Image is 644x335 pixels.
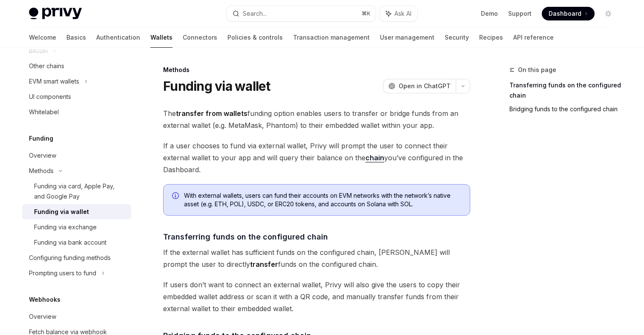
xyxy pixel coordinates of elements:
span: With external wallets, users can fund their accounts on EVM networks with the network’s native as... [184,191,461,208]
button: Open in ChatGPT [383,79,456,93]
strong: transfer [250,260,278,269]
div: Methods [163,66,470,74]
div: Configuring funding methods [29,253,111,263]
a: Welcome [29,27,56,48]
a: API reference [513,27,554,48]
button: Toggle dark mode [601,7,615,20]
span: If the external wallet has sufficient funds on the configured chain, [PERSON_NAME] will prompt th... [163,246,470,270]
h5: Funding [29,133,53,144]
a: User management [380,27,434,48]
a: Overview [22,148,131,163]
a: Authentication [96,27,140,48]
a: Wallets [150,27,172,48]
div: Overview [29,150,56,161]
h1: Funding via wallet [163,78,270,94]
span: On this page [518,65,556,75]
div: Funding via card, Apple Pay, and Google Pay [34,181,126,202]
a: Funding via wallet [22,204,131,219]
a: Dashboard [542,7,595,20]
div: Funding via wallet [34,207,89,217]
span: Open in ChatGPT [399,82,451,90]
a: Bridging funds to the configured chain [509,102,622,116]
div: Funding via exchange [34,222,97,232]
svg: Info [172,192,181,201]
span: Ask AI [394,9,411,18]
div: Prompting users to fund [29,268,96,278]
div: UI components [29,92,71,102]
h5: Webhooks [29,295,60,305]
div: Search... [243,9,267,19]
a: Transferring funds on the configured chain [509,78,622,102]
div: Overview [29,312,56,322]
a: Whitelabel [22,104,131,120]
span: If users don’t want to connect an external wallet, Privy will also give the users to copy their e... [163,279,470,315]
a: chain [365,153,384,162]
button: Ask AI [380,6,417,21]
button: Search...⌘K [227,6,376,21]
div: Other chains [29,61,64,71]
a: Overview [22,309,131,324]
a: Basics [66,27,86,48]
a: Transaction management [293,27,370,48]
a: Connectors [183,27,217,48]
span: ⌘ K [362,10,371,17]
a: Funding via exchange [22,219,131,235]
a: Configuring funding methods [22,250,131,266]
a: Funding via card, Apple Pay, and Google Pay [22,179,131,204]
span: If a user chooses to fund via external wallet, Privy will prompt the user to connect their extern... [163,140,470,176]
span: Transferring funds on the configured chain [163,231,328,243]
strong: transfer from wallets [176,109,247,118]
div: Methods [29,166,54,176]
span: Dashboard [549,9,581,18]
a: Policies & controls [227,27,283,48]
a: Funding via bank account [22,235,131,250]
div: EVM smart wallets [29,76,79,87]
a: Recipes [479,27,503,48]
img: light logo [29,8,82,20]
a: UI components [22,89,131,104]
div: Funding via bank account [34,237,106,248]
a: Support [508,9,532,18]
div: Whitelabel [29,107,59,117]
a: Security [445,27,469,48]
a: Other chains [22,58,131,74]
a: Demo [481,9,498,18]
span: The funding option enables users to transfer or bridge funds from an external wallet (e.g. MetaMa... [163,107,470,131]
